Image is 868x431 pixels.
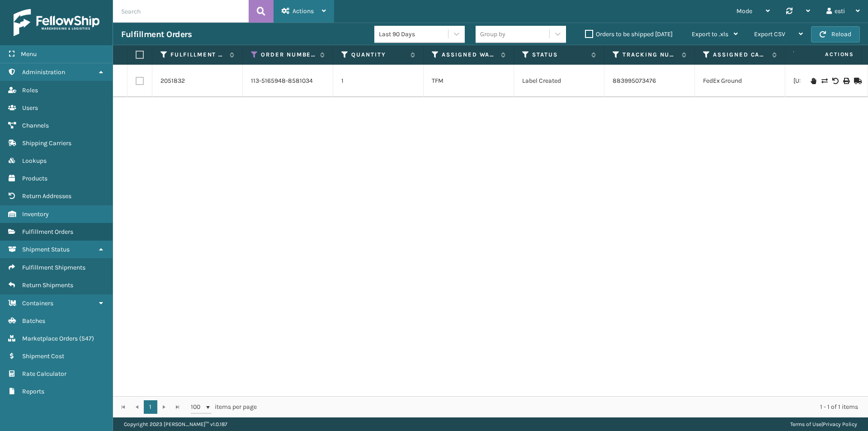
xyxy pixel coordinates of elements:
i: On Hold [811,78,816,84]
label: Assigned Carrier Service [713,51,768,59]
span: Batches [22,317,45,325]
span: Channels [22,122,49,129]
a: Privacy Policy [823,421,857,427]
label: Order Number [261,51,316,59]
label: Status [532,51,587,59]
td: Label Created [514,65,604,97]
span: Reports [22,388,44,395]
span: Mode [736,7,752,15]
td: 1 [333,65,424,97]
label: Tracking Number [623,51,677,59]
div: Group by [480,29,505,39]
h3: Fulfillment Orders [121,29,192,40]
label: Assigned Warehouse [442,51,496,59]
label: Orders to be shipped [DATE] [585,30,673,38]
td: TFM [424,65,514,97]
label: Quantity [351,51,406,59]
td: FedEx Ground [695,65,785,97]
i: Change shipping [821,78,827,84]
span: Fulfillment Shipments [22,264,85,271]
span: Roles [22,86,38,94]
span: Return Addresses [22,192,71,200]
i: Mark as Shipped [854,78,859,84]
a: 113-5165948-8581034 [251,76,313,85]
button: Reload [811,26,860,43]
a: 1 [144,400,157,414]
i: Print Label [843,78,849,84]
span: Actions [797,47,859,62]
span: Menu [21,50,37,58]
span: Return Shipments [22,281,73,289]
span: Products [22,175,47,182]
span: Rate Calculator [22,370,66,378]
img: logo [14,9,99,36]
a: Terms of Use [790,421,821,427]
span: Inventory [22,210,49,218]
div: Last 90 Days [379,29,449,39]
div: 1 - 1 of 1 items [269,403,858,412]
span: Marketplace Orders [22,335,78,342]
span: Shipping Carriers [22,139,71,147]
span: Shipment Cost [22,352,64,360]
p: Copyright 2023 [PERSON_NAME]™ v 1.0.187 [124,417,227,431]
a: 2051832 [160,76,185,85]
span: Users [22,104,38,112]
span: items per page [191,400,257,414]
a: 883995073476 [613,77,656,85]
div: | [790,417,857,431]
span: ( 547 ) [79,335,94,342]
span: Containers [22,299,53,307]
label: Fulfillment Order Id [170,51,225,59]
span: Export to .xls [692,30,728,38]
span: 100 [191,403,204,412]
span: Fulfillment Orders [22,228,73,236]
span: Lookups [22,157,47,165]
span: Actions [292,7,314,15]
span: Administration [22,68,65,76]
span: Shipment Status [22,246,70,253]
i: Void Label [832,78,838,84]
span: Export CSV [754,30,785,38]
